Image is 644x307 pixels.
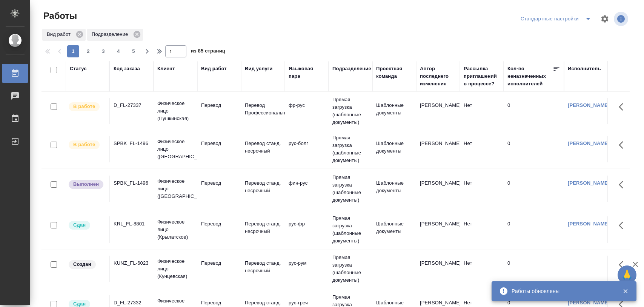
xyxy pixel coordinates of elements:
[460,176,504,202] td: Нет
[114,299,150,307] div: D_FL-27332
[329,92,372,130] td: Прямая загрузка (шаблонные документы)
[73,221,86,229] p: Сдан
[201,179,237,187] p: Перевод
[73,141,95,148] p: В работе
[245,102,281,117] p: Перевод Профессиональный
[568,300,610,305] a: [PERSON_NAME]
[289,65,325,80] div: Языковая пара
[157,100,194,122] p: Физическое лицо (Пушкинская)
[504,176,564,202] td: 0
[97,48,109,55] span: 3
[114,102,150,109] div: D_FL-27337
[285,98,329,124] td: фр-рус
[329,170,372,208] td: Прямая загрузка (шаблонные документы)
[201,220,237,228] p: Перевод
[201,102,237,109] p: Перевод
[201,259,237,267] p: Перевод
[245,65,273,73] div: Вид услуги
[128,45,140,57] button: 5
[114,179,150,187] div: SPBK_FL-1496
[464,65,500,88] div: Рассылка приглашений в процессе?
[47,31,73,38] p: Вид работ
[157,218,194,241] p: Физическое лицо (Крылатское)
[614,256,632,274] button: Здесь прячутся важные кнопки
[112,45,124,57] button: 4
[68,259,105,270] div: Заказ еще не согласован с клиентом, искать исполнителей рано
[372,176,416,202] td: Шаблонные документы
[507,65,553,88] div: Кол-во неназначенных исполнителей
[568,221,610,227] a: [PERSON_NAME]
[128,48,140,55] span: 5
[596,10,614,28] span: Настроить таблицу
[618,288,633,295] button: Закрыть
[245,140,281,155] p: Перевод станд. несрочный
[68,102,105,112] div: Исполнитель выполняет работу
[114,140,150,147] div: SPBK_FL-1496
[568,180,610,186] a: [PERSON_NAME]
[73,180,99,188] p: Выполнен
[460,216,504,243] td: Нет
[376,65,412,80] div: Проектная команда
[614,216,632,234] button: Здесь прячутся важные кнопки
[70,65,87,73] div: Статус
[41,10,77,22] span: Работы
[372,98,416,124] td: Шаблонные документы
[157,65,175,73] div: Клиент
[568,65,601,73] div: Исполнитель
[73,261,91,268] p: Создан
[614,176,632,194] button: Здесь прячутся важные кнопки
[114,65,140,73] div: Код заказа
[420,65,456,88] div: Автор последнего изменения
[285,176,329,202] td: фин-рус
[372,136,416,162] td: Шаблонные документы
[568,102,610,108] a: [PERSON_NAME]
[568,140,610,146] a: [PERSON_NAME]
[114,259,150,267] div: KUNZ_FL-6023
[285,256,329,282] td: рус-рум
[416,98,460,124] td: [PERSON_NAME]
[460,256,504,282] td: Нет
[112,48,124,55] span: 4
[504,256,564,282] td: 0
[416,176,460,202] td: [PERSON_NAME]
[519,13,596,25] div: split button
[329,250,372,288] td: Прямая загрузка (шаблонные документы)
[92,31,131,38] p: Подразделение
[245,179,281,194] p: Перевод станд. несрочный
[460,98,504,124] td: Нет
[504,98,564,124] td: 0
[504,216,564,243] td: 0
[68,179,105,190] div: Исполнитель завершил работу
[329,130,372,168] td: Прямая загрузка (шаблонные документы)
[416,136,460,162] td: [PERSON_NAME]
[157,138,194,160] p: Физическое лицо ([GEOGRAPHIC_DATA])
[621,267,633,283] span: 🙏
[614,98,632,116] button: Здесь прячутся важные кнопки
[618,265,636,284] button: 🙏
[87,29,143,41] div: Подразделение
[201,140,237,147] p: Перевод
[285,136,329,162] td: рус-болг
[73,103,95,110] p: В работе
[68,220,105,230] div: Менеджер проверил работу исполнителя, передает ее на следующий этап
[512,287,611,295] div: Работы обновлены
[114,220,150,228] div: KRL_FL-8801
[201,65,227,73] div: Вид работ
[97,45,109,57] button: 3
[201,299,237,307] p: Перевод
[372,216,416,243] td: Шаблонные документы
[460,136,504,162] td: Нет
[245,259,281,275] p: Перевод станд. несрочный
[416,216,460,243] td: [PERSON_NAME]
[82,45,94,57] button: 2
[157,177,194,200] p: Физическое лицо ([GEOGRAPHIC_DATA])
[68,140,105,150] div: Исполнитель выполняет работу
[245,220,281,235] p: Перевод станд. несрочный
[332,65,371,73] div: Подразделение
[614,12,630,26] span: Посмотреть информацию
[504,136,564,162] td: 0
[416,256,460,282] td: [PERSON_NAME]
[157,258,194,280] p: Физическое лицо (Кунцевская)
[614,136,632,154] button: Здесь прячутся важные кнопки
[42,29,86,41] div: Вид работ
